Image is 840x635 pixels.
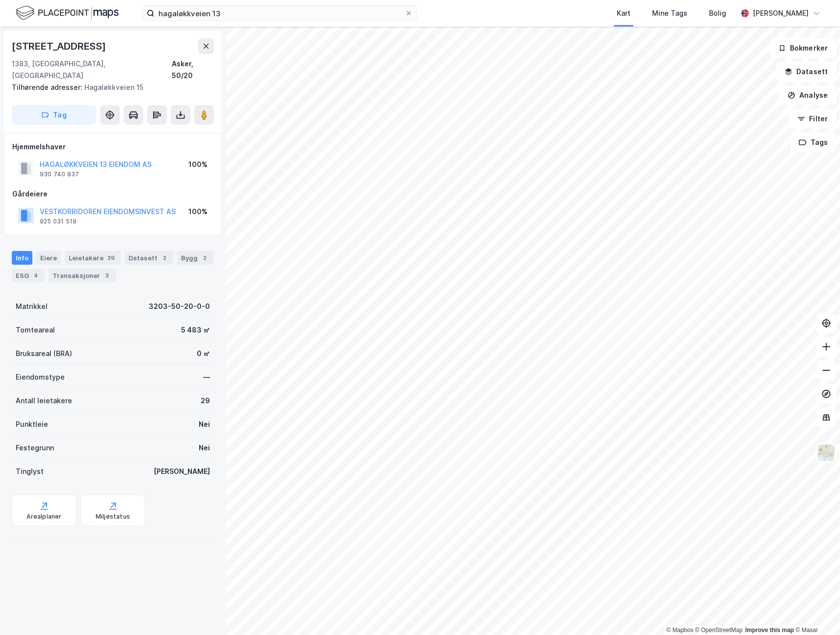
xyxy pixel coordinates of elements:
div: Hagaløkkveien 15 [12,82,206,93]
div: Mine Tags [652,7,687,19]
div: Arealplaner [26,513,61,521]
div: Antall leietakere [16,395,72,407]
div: Kontrollprogram for chat [791,588,840,635]
div: ESG [12,269,45,282]
div: Punktleie [16,418,48,430]
div: 1383, [GEOGRAPHIC_DATA], [GEOGRAPHIC_DATA] [12,58,172,82]
div: — [203,371,210,383]
div: 930 740 837 [40,170,79,178]
div: Asker, 50/20 [172,58,214,82]
button: Datasett [776,62,836,82]
div: Tomteareal [16,324,55,336]
div: 0 ㎡ [197,348,210,359]
div: Bygg [177,251,213,265]
div: 2 [159,253,169,263]
div: 5 483 ㎡ [181,324,210,336]
input: Søk på adresse, matrikkel, gårdeiere, leietakere eller personer [155,6,405,21]
div: Leietakere [65,251,121,265]
div: [STREET_ADDRESS] [12,38,108,54]
div: [PERSON_NAME] [154,466,210,477]
div: Gårdeiere [12,188,213,200]
div: Festegrunn [16,442,54,454]
a: OpenStreetMap [695,627,743,634]
img: Z [817,443,836,462]
button: Analyse [779,85,836,105]
div: 4 [31,271,41,280]
div: Datasett [125,251,173,265]
div: Matrikkel [16,301,48,312]
div: Transaksjoner [49,269,116,282]
div: Nei [199,418,210,430]
button: Tag [12,105,96,125]
div: 925 031 518 [40,218,77,225]
div: Hjemmelshaver [12,141,213,153]
div: 29 [201,395,210,407]
div: 2 [200,253,210,263]
button: Tags [790,133,836,152]
button: Bokmerker [770,38,836,58]
div: Nei [199,442,210,454]
div: 3203-50-20-0-0 [149,301,210,312]
a: Improve this map [745,627,794,634]
div: Info [12,251,32,265]
div: Miljøstatus [96,513,130,521]
div: 29 [105,253,117,263]
span: Tilhørende adresser: [12,83,84,91]
img: logo.f888ab2527a4732fd821a326f86c7f29.svg [16,4,119,22]
div: 3 [102,271,112,280]
div: Bolig [709,7,726,19]
div: Kart [617,7,630,19]
div: 100% [188,159,208,170]
div: 100% [188,206,208,218]
div: [PERSON_NAME] [753,7,809,19]
div: Eiendomstype [16,371,65,383]
iframe: Chat Widget [791,588,840,635]
div: Bruksareal (BRA) [16,348,72,359]
button: Filter [789,109,836,129]
div: Eiere [36,251,61,265]
div: Tinglyst [16,466,44,477]
a: Mapbox [666,627,693,634]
